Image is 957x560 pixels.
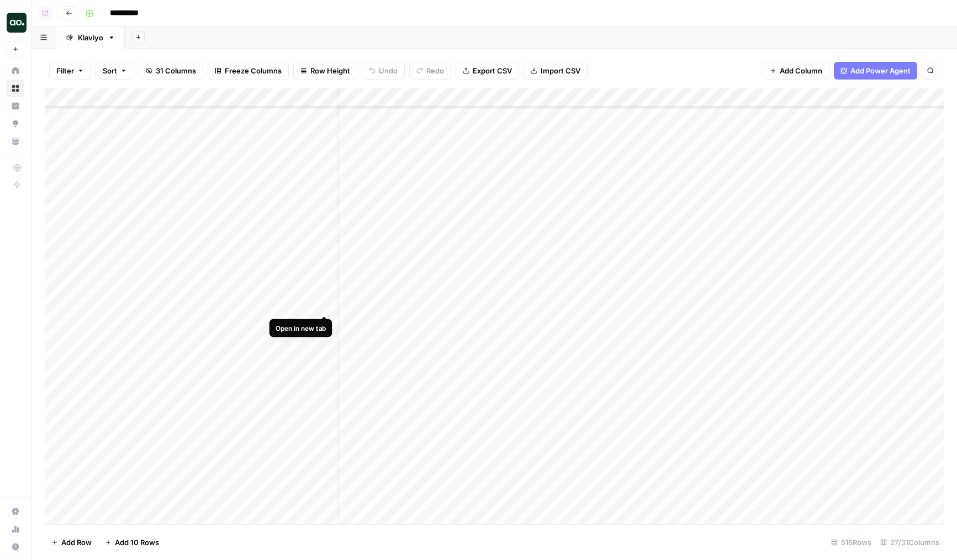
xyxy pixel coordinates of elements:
[115,537,159,548] span: Add 10 Rows
[456,62,519,80] button: Export CSV
[524,62,588,80] button: Import CSV
[379,65,398,76] span: Undo
[78,32,103,43] div: Klaviyo
[7,62,24,80] a: Home
[409,62,451,80] button: Redo
[876,533,944,551] div: 27/31 Columns
[56,27,125,49] a: Klaviyo
[49,62,91,80] button: Filter
[7,133,24,150] a: Your Data
[834,62,917,80] button: Add Power Agent
[225,65,282,76] span: Freeze Columns
[103,65,117,76] span: Sort
[7,503,24,520] a: Settings
[7,9,24,36] button: Workspace: AirOps Builders
[7,520,24,538] a: Usage
[426,65,444,76] span: Redo
[7,80,24,97] a: Browse
[473,65,512,76] span: Export CSV
[98,533,166,551] button: Add 10 Rows
[293,62,357,80] button: Row Height
[362,62,405,80] button: Undo
[850,65,911,76] span: Add Power Agent
[61,537,92,548] span: Add Row
[541,65,580,76] span: Import CSV
[780,65,822,76] span: Add Column
[45,533,98,551] button: Add Row
[208,62,289,80] button: Freeze Columns
[7,13,27,33] img: AirOps Builders Logo
[96,62,134,80] button: Sort
[56,65,74,76] span: Filter
[156,65,196,76] span: 31 Columns
[827,533,876,551] div: 516 Rows
[763,62,829,80] button: Add Column
[7,97,24,115] a: Insights
[139,62,203,80] button: 31 Columns
[7,538,24,556] button: Help + Support
[7,115,24,133] a: Opportunities
[310,65,350,76] span: Row Height
[276,323,326,333] div: Open in new tab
